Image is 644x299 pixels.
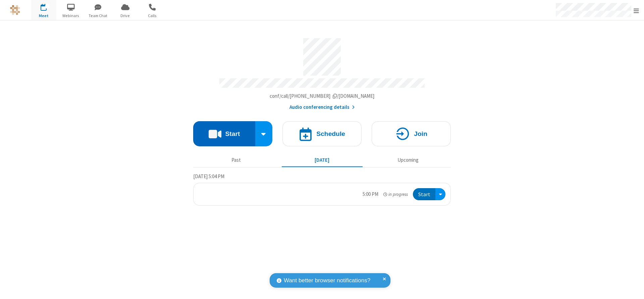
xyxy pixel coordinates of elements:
[363,191,378,198] div: 5:00 PM
[193,172,451,206] section: Today's Meetings
[225,131,240,137] h4: Start
[86,13,111,19] span: Team Chat
[193,173,224,179] span: [DATE] 5:04 PM
[10,5,20,15] img: QA Selenium DO NOT DELETE OR CHANGE
[196,154,277,166] button: Past
[282,121,362,146] button: Schedule
[270,93,375,99] span: Copy my meeting room link
[193,33,451,111] section: Account details
[435,188,445,201] div: Open menu
[316,131,345,137] h4: Schedule
[289,103,355,111] button: Audio conferencing details
[368,154,448,166] button: Upcoming
[414,131,427,137] h4: Join
[193,121,255,146] button: Start
[413,188,435,201] button: Start
[31,13,56,19] span: Meet
[45,4,50,9] div: 1
[113,13,138,19] span: Drive
[140,13,165,19] span: Calls
[383,191,408,198] em: in progress
[282,154,363,166] button: [DATE]
[255,121,273,146] div: Start conference options
[58,13,84,19] span: Webinars
[372,121,451,146] button: Join
[270,92,375,100] button: Copy my meeting room linkCopy my meeting room link
[284,276,370,285] span: Want better browser notifications?
[627,282,639,294] iframe: Chat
